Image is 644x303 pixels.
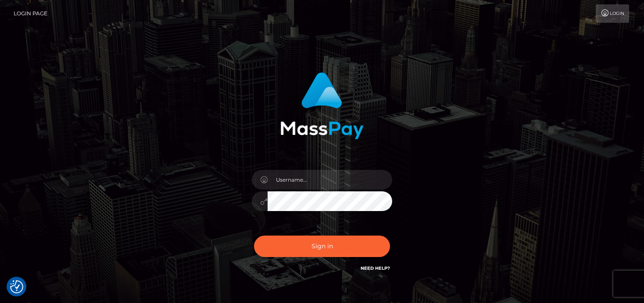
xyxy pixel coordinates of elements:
[10,280,23,293] button: Consent Preferences
[280,72,364,139] img: MassPay Login
[254,236,390,257] button: Sign in
[14,4,47,23] a: Login Page
[361,265,390,271] a: Need Help?
[596,4,629,23] a: Login
[10,280,23,293] img: Revisit consent button
[268,170,392,190] input: Username...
